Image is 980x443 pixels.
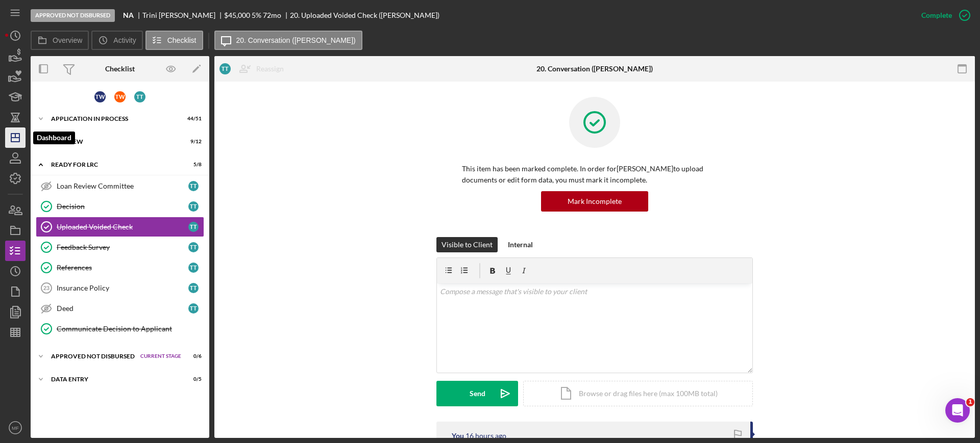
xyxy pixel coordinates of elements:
[113,36,136,44] label: Activity
[536,65,653,73] div: 20. Conversation ([PERSON_NAME])
[57,304,188,312] div: Deed
[188,263,199,273] div: T T
[5,418,26,438] button: MF
[183,139,202,145] div: 9 / 12
[51,353,135,359] div: Approved Not Disbursed
[945,398,970,423] iframe: Intercom live chat
[140,353,181,359] span: Current Stage
[36,176,204,196] a: Loan Review CommitteeTT
[188,283,199,293] div: T T
[219,63,231,74] div: T T
[36,257,204,278] a: ReferencesTT
[256,59,284,79] div: Reassign
[57,182,188,190] div: Loan Review Committee
[442,237,493,252] div: Visible to Client
[541,191,648,212] button: Mark Incomplete
[91,31,142,50] button: Activity
[503,237,538,252] button: Internal
[36,217,204,237] a: Uploaded Voided CheckTT
[183,116,202,122] div: 44 / 51
[53,36,82,44] label: Overview
[94,91,106,102] div: T W
[36,237,204,257] a: Feedback SurveyTT
[508,237,533,252] div: Internal
[51,376,176,382] div: Data Entry
[123,11,134,19] b: NA
[114,91,126,102] div: T W
[188,242,199,252] div: T T
[188,181,199,191] div: T T
[51,139,176,145] div: In Review
[134,91,145,102] div: T T
[36,319,204,339] a: Communicate Decision to Applicant
[462,163,727,186] p: This item has been marked complete. In order for [PERSON_NAME] to upload documents or edit form d...
[452,432,464,440] div: You
[188,303,199,314] div: T T
[57,243,188,251] div: Feedback Survey
[465,432,506,440] time: 2025-09-23 02:41
[145,31,203,50] button: Checklist
[214,59,294,79] button: TTReassign
[105,65,135,73] div: Checklist
[12,425,19,431] text: MF
[290,11,439,19] div: 20. Uploaded Voided Check ([PERSON_NAME])
[36,196,204,217] a: DecisionTT
[214,31,362,50] button: 20. Conversation ([PERSON_NAME])
[183,162,202,168] div: 5 / 8
[57,284,188,292] div: Insurance Policy
[57,264,188,272] div: References
[31,9,115,22] div: Approved Not Disbursed
[921,5,952,25] div: Complete
[142,11,224,19] div: Trini [PERSON_NAME]
[911,5,975,25] button: Complete
[51,116,176,122] div: Application In Process
[43,285,50,291] tspan: 23
[568,191,622,212] div: Mark Incomplete
[188,201,199,212] div: T T
[51,162,176,168] div: Ready for LRC
[263,11,281,19] div: 72 mo
[224,11,250,19] div: $45,000
[36,278,204,298] a: 23Insurance PolicyTT
[183,376,202,382] div: 0 / 5
[57,325,204,333] div: Communicate Decision to Applicant
[36,298,204,319] a: DeedTT
[436,381,518,406] button: Send
[236,36,356,44] label: 20. Conversation ([PERSON_NAME])
[167,36,197,44] label: Checklist
[966,398,974,406] span: 1
[31,31,89,50] button: Overview
[57,202,188,211] div: Decision
[188,222,199,232] div: T T
[252,11,261,19] div: 5 %
[183,353,202,359] div: 0 / 6
[57,223,188,231] div: Uploaded Voided Check
[436,237,498,252] button: Visible to Client
[470,381,485,406] div: Send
